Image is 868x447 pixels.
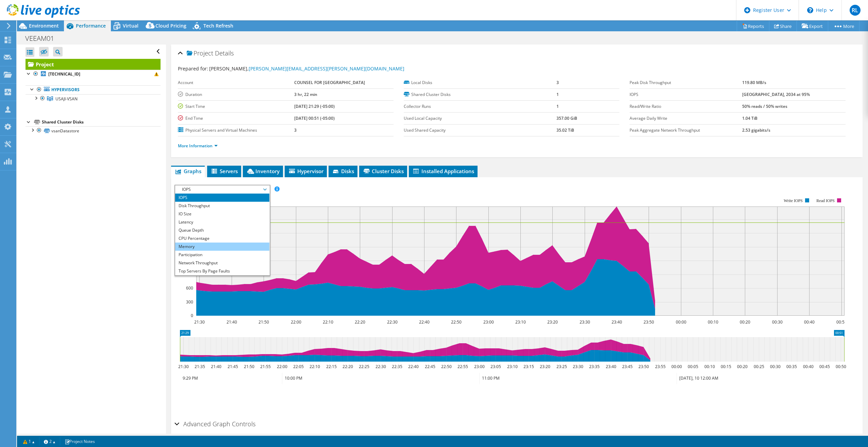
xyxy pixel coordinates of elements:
label: Physical Servers and Virtual Machines [178,127,294,134]
li: Participation [175,251,269,259]
b: 35.02 TiB [556,127,574,133]
span: Inventory [246,168,280,175]
span: Details [215,49,234,57]
span: Installed Applications [412,168,474,175]
text: Read IOPS [816,198,835,203]
text: 22:10 [322,319,333,325]
label: Account [178,79,294,86]
text: 23:50 [643,319,654,325]
text: 21:55 [260,364,270,369]
text: 23:05 [490,364,501,369]
b: [DATE] 00:51 (-05:00) [294,115,335,121]
text: 22:30 [387,319,397,325]
text: 21:30 [194,319,204,325]
text: 22:20 [354,319,365,325]
b: 3 [556,80,559,85]
text: 00:10 [707,319,718,325]
span: Graphs [174,168,201,175]
a: [PERSON_NAME][EMAIL_ADDRESS][PERSON_NAME][DOMAIN_NAME] [249,65,404,72]
li: CPU Percentage [175,234,269,243]
label: Read/Write Ratio [630,103,742,110]
a: More [828,21,859,31]
span: RL [850,5,861,16]
b: 119.80 MB/s [742,80,766,85]
text: 21:35 [194,364,205,369]
a: Share [769,21,797,31]
text: 23:20 [547,319,557,325]
label: Peak Aggregate Network Throughput [630,127,742,134]
li: Disk Throughput [175,202,269,210]
text: 23:10 [515,319,525,325]
li: Network Throughput [175,259,269,267]
text: 22:15 [326,364,336,369]
text: 21:40 [211,364,221,369]
span: Servers [211,168,238,175]
text: 23:40 [611,319,622,325]
span: [PERSON_NAME], [209,65,404,72]
text: 23:30 [572,364,583,369]
text: 22:40 [419,319,429,325]
span: Virtual [123,22,138,29]
text: 23:40 [605,364,616,369]
text: 22:00 [290,319,301,325]
label: Prepared for: [178,65,208,72]
b: 1 [556,103,559,109]
div: Shared Cluster Disks [42,118,161,126]
text: 23:00 [474,364,484,369]
text: 00:50 [835,364,846,369]
b: [GEOGRAPHIC_DATA], 2034 at 95% [742,92,810,97]
a: Project Notes [60,437,100,446]
text: 00:20 [737,364,747,369]
text: 00:50 [836,319,847,325]
text: 21:50 [258,319,269,325]
text: 22:55 [457,364,468,369]
li: IOPS [175,194,269,202]
text: 00:30 [770,364,780,369]
text: 23:10 [507,364,517,369]
li: IO Size [175,210,269,218]
text: 22:10 [309,364,320,369]
a: Project [26,59,161,70]
b: [DATE] 21:29 (-05:00) [294,103,335,109]
label: IOPS [630,91,742,98]
h2: Advanced Graph Controls [174,417,255,431]
label: Used Shared Capacity [404,127,556,134]
li: Latency [175,218,269,226]
text: 22:05 [293,364,303,369]
b: 3 [294,127,297,133]
li: Queue Depth [175,226,269,234]
label: Collector Runs [404,103,556,110]
b: 50% reads / 50% writes [742,103,787,109]
text: 00:10 [704,364,715,369]
b: [TECHNICAL_ID] [48,71,80,77]
text: 00:40 [803,364,813,369]
span: Project [187,50,213,57]
text: 300 [186,299,193,305]
text: 00:40 [804,319,814,325]
span: Hypervisor [288,168,323,175]
a: Export [797,21,828,31]
text: 23:00 [483,319,494,325]
text: 22:40 [408,364,418,369]
text: 00:35 [786,364,797,369]
label: Average Daily Write [630,115,742,122]
text: 00:30 [772,319,782,325]
text: 00:45 [819,364,830,369]
label: End Time [178,115,294,122]
text: 21:40 [226,319,237,325]
text: 23:25 [556,364,567,369]
label: Duration [178,91,294,98]
a: USAJI-VSAN [26,94,161,103]
text: 0 [191,313,193,318]
text: 23:35 [589,364,599,369]
a: 2 [39,437,60,446]
text: 23:30 [579,319,590,325]
li: Top Servers By Page Faults [175,267,269,275]
text: 00:00 [675,319,686,325]
text: 00:05 [687,364,698,369]
text: 22:35 [391,364,402,369]
span: Disks [332,168,354,175]
a: Reports [737,21,769,31]
svg: \n [807,7,813,13]
text: 22:20 [342,364,353,369]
